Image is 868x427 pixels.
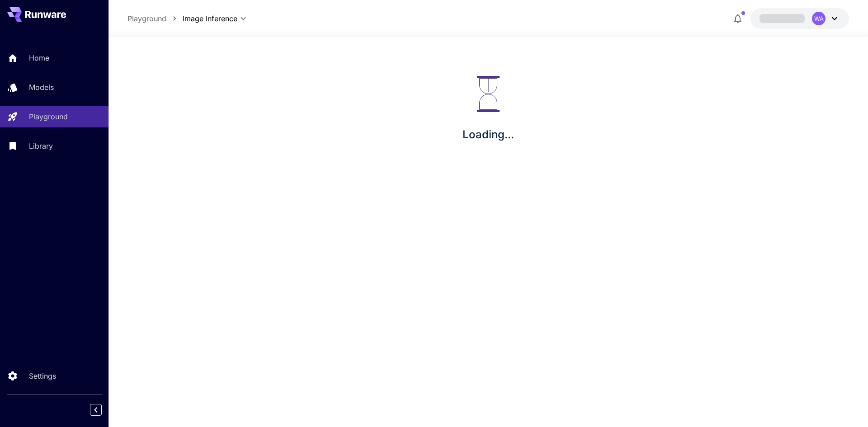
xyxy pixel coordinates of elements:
a: Playground [127,13,166,24]
p: Library [29,141,53,151]
p: Models [29,82,54,93]
p: Settings [29,371,56,381]
p: Home [29,52,49,63]
p: Playground [29,111,68,122]
p: Loading... [462,127,514,143]
div: WA [812,12,826,25]
button: WA [750,8,849,29]
span: Image Inference [183,13,237,24]
button: Collapse sidebar [90,404,102,416]
nav: breadcrumb [127,13,183,24]
div: Collapse sidebar [97,402,108,418]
